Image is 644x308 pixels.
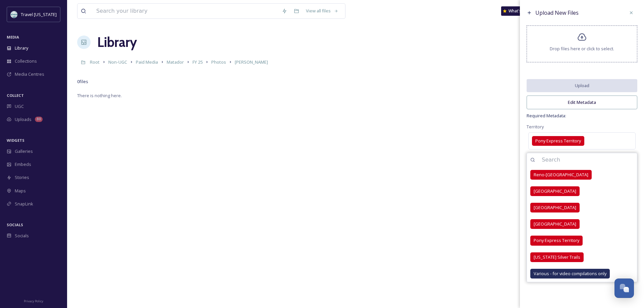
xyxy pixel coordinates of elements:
span: Socials [15,233,29,239]
span: COLLECT [7,93,24,98]
span: There is nothing here. [77,93,122,99]
span: MEDIA [7,35,19,40]
span: Media Centres [15,71,44,77]
a: Photos [211,58,226,66]
button: Edit Metadata [527,96,637,109]
a: Non-UGC [108,58,127,66]
span: Upload New Files [535,9,579,16]
span: FY 25 [193,59,203,65]
span: Library [15,45,28,51]
span: [GEOGRAPHIC_DATA] [534,188,576,194]
input: Search your library [93,4,278,18]
a: Privacy Policy [24,297,43,305]
a: View all files [303,4,342,17]
div: 80 [35,117,43,122]
a: [PERSON_NAME] [235,58,268,66]
a: Matador [167,58,184,66]
span: Pony Express Territory [535,138,581,144]
input: Search [538,152,637,167]
span: Uploads [15,116,32,123]
span: WIDGETS [7,138,24,143]
span: Embeds [15,161,31,168]
span: Paid Media [136,59,158,65]
span: Reno-[GEOGRAPHIC_DATA] [534,172,588,178]
span: [US_STATE] Silver Trails [534,254,580,260]
span: Collections [15,58,37,64]
span: Photos [211,59,226,65]
span: Privacy Policy [24,299,43,303]
a: Paid Media [136,58,158,66]
span: 0 file s [77,78,88,85]
span: [GEOGRAPHIC_DATA] [534,221,576,227]
span: Required Metadata: [527,113,637,119]
span: Maps [15,188,26,194]
a: Root [90,58,100,66]
span: Travel [US_STATE] [21,11,57,17]
span: SOCIALS [7,222,23,227]
span: [GEOGRAPHIC_DATA] [534,204,576,211]
span: Pony Express Territory [534,237,579,244]
span: Non-UGC [108,59,127,65]
a: FY 25 [193,58,203,66]
span: UGC [15,103,24,110]
img: download.jpeg [11,11,17,18]
span: Root [90,59,100,65]
button: Open Chat [614,279,634,298]
button: Upload [527,79,637,92]
a: Library [97,32,137,52]
span: Matador [167,59,184,65]
span: Drop files here or click to select. [550,46,614,52]
span: [PERSON_NAME] [235,59,268,65]
span: Galleries [15,148,33,155]
span: SnapLink [15,201,33,207]
span: Stories [15,174,29,181]
span: Various - for video compilations only [534,270,606,277]
a: What's New [501,6,535,16]
span: Territory [527,124,544,130]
